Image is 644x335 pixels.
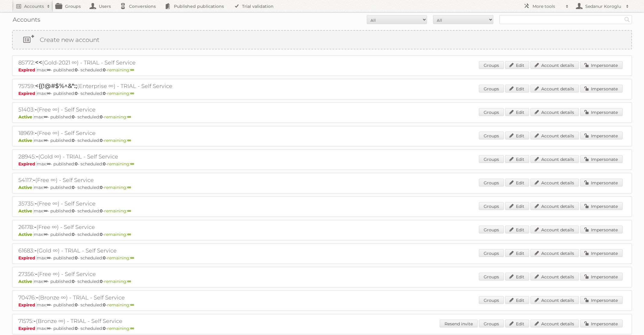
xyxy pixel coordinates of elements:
[479,61,504,69] a: Groups
[47,255,51,261] strong: ∞
[530,85,579,92] a: Account details
[44,279,48,284] strong: ∞
[18,326,37,331] span: Expired
[580,273,623,280] a: Impersonate
[130,255,134,261] strong: ∞
[100,279,103,284] strong: 0
[18,255,626,261] p: max: - published: - scheduled: -
[127,185,131,190] strong: ∞
[18,67,626,73] p: max: - published: - scheduled: -
[35,270,37,277] span: -
[530,132,579,139] a: Account details
[47,302,51,308] strong: ∞
[479,320,504,327] a: Groups
[18,91,626,96] p: max: - published: - scheduled: -
[440,320,478,327] a: Resend invite
[33,176,35,183] span: -
[47,91,51,96] strong: ∞
[18,302,626,308] p: max: - published: - scheduled: -
[103,326,106,331] strong: 0
[100,185,103,190] strong: 0
[103,91,106,96] strong: 0
[530,296,579,304] a: Account details
[100,232,103,237] strong: 0
[580,132,623,139] a: Impersonate
[18,129,229,137] h2: 18969: (Free ∞) - Self Service
[107,67,134,73] span: remaining:
[530,108,579,116] a: Account details
[35,106,37,113] span: -
[44,138,48,143] strong: ∞
[18,138,626,143] p: max: - published: - scheduled: -
[479,108,504,116] a: Groups
[18,59,229,67] h2: 85772: (Gold-2021 ∞) - TRIAL - Self Service
[33,317,36,324] span: -
[18,200,229,208] h2: 35735: (Free ∞) - Self Service
[18,255,37,261] span: Expired
[72,185,75,190] strong: 0
[44,232,48,237] strong: ∞
[107,255,134,261] span: remaining:
[505,296,529,304] a: Edit
[505,85,529,92] a: Edit
[103,67,106,73] strong: 0
[18,82,229,90] h2: 75759: (Enterprise ∞) - TRIAL - Self Service
[530,155,579,163] a: Account details
[18,106,229,114] h2: 51403: (Free ∞) - Self Service
[532,3,563,9] h2: More tools
[505,61,529,69] a: Edit
[127,114,131,120] strong: ∞
[130,67,134,73] strong: ∞
[103,302,106,308] strong: 0
[104,279,131,284] span: remaining:
[18,279,626,284] p: max: - published: - scheduled: -
[127,279,131,284] strong: ∞
[479,226,504,233] a: Groups
[44,114,48,120] strong: ∞
[100,208,103,214] strong: 0
[505,132,529,139] a: Edit
[530,320,579,327] a: Account details
[18,279,34,284] span: Active
[104,138,131,143] span: remaining:
[479,155,504,163] a: Groups
[530,273,579,280] a: Account details
[18,176,229,184] h2: 54117: (Free ∞) - Self Service
[130,302,134,308] strong: ∞
[18,326,626,331] p: max: - published: - scheduled: -
[34,223,36,230] span: -
[580,155,623,163] a: Impersonate
[505,179,529,186] a: Edit
[72,279,75,284] strong: 0
[130,161,134,167] strong: ∞
[104,114,131,120] span: remaining:
[35,59,42,66] span: <<
[107,161,134,167] span: remaining:
[479,179,504,186] a: Groups
[580,249,623,257] a: Impersonate
[530,202,579,210] a: Account details
[530,249,579,257] a: Account details
[505,108,529,116] a: Edit
[107,326,134,331] span: remaining:
[18,138,34,143] span: Active
[127,232,131,237] strong: ∞
[107,302,134,308] span: remaining:
[104,185,131,190] span: remaining:
[580,202,623,210] a: Impersonate
[103,161,106,167] strong: 0
[580,108,623,116] a: Impersonate
[18,270,229,278] h2: 27356: (Free ∞) - Self Service
[18,153,229,161] h2: 28945: (Gold ∞) - TRIAL - Self Service
[75,302,78,308] strong: 0
[18,161,626,167] p: max: - published: - scheduled: -
[36,294,38,301] span: -
[18,185,34,190] span: Active
[580,320,623,327] a: Impersonate
[100,114,103,120] strong: 0
[127,208,131,214] strong: ∞
[75,67,78,73] strong: 0
[13,31,631,49] a: Create new account
[18,185,626,190] p: max: - published: - scheduled: -
[530,61,579,69] a: Account details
